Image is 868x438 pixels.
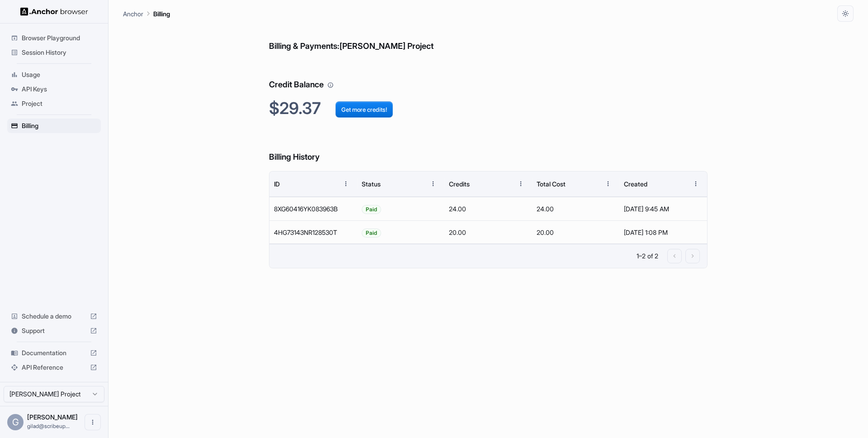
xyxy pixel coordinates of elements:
[22,85,97,94] span: API Keys
[27,413,78,421] span: Gilad Spitzer
[532,220,620,244] div: 20.00
[274,180,280,188] div: ID
[269,60,708,91] h6: Credit Balance
[425,176,441,192] button: Menu
[362,198,381,221] span: Paid
[532,197,620,220] div: 24.00
[362,221,381,244] span: Paid
[409,176,425,192] button: Sort
[335,101,393,118] button: Get more credits!
[7,324,101,338] div: Support
[7,45,101,60] div: Session History
[624,221,703,244] div: [DATE] 1:08 PM
[22,48,97,57] span: Session History
[27,423,70,429] span: gilad@scribeup.io
[269,197,357,220] div: 8XG60416YK083963B
[22,99,97,108] span: Project
[269,99,708,118] h2: $29.37
[584,176,600,192] button: Sort
[22,70,97,79] span: Usage
[671,176,688,192] button: Sort
[22,326,86,335] span: Support
[22,121,97,130] span: Billing
[327,82,334,88] svg: Your credit balance will be consumed as you use the API. Visit the usage page to view a breakdown...
[637,252,658,261] p: 1–2 of 2
[22,363,86,372] span: API Reference
[22,33,97,43] span: Browser Playground
[321,176,338,192] button: Sort
[600,176,616,192] button: Menu
[269,22,708,53] h6: Billing & Payments: [PERSON_NAME] Project
[7,346,101,360] div: Documentation
[123,9,143,19] p: Anchor
[362,180,381,188] div: Status
[123,9,170,19] nav: breadcrumb
[7,360,101,375] div: API Reference
[85,414,101,430] button: Open menu
[269,220,357,244] div: 4HG73143NR128530T
[624,180,647,188] div: Created
[7,414,24,430] div: G
[624,197,703,220] div: [DATE] 9:45 AM
[444,220,532,244] div: 20.00
[688,176,704,192] button: Menu
[338,176,354,192] button: Menu
[22,312,86,321] span: Schedule a demo
[7,82,101,96] div: API Keys
[153,9,170,19] p: Billing
[7,119,101,133] div: Billing
[7,309,101,324] div: Schedule a demo
[496,176,513,192] button: Sort
[449,180,470,188] div: Credits
[22,348,86,357] span: Documentation
[537,180,566,188] div: Total Cost
[7,96,101,111] div: Project
[444,197,532,220] div: 24.00
[513,176,529,192] button: Menu
[7,31,101,45] div: Browser Playground
[20,7,88,16] img: Anchor Logo
[269,133,708,164] h6: Billing History
[7,67,101,82] div: Usage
